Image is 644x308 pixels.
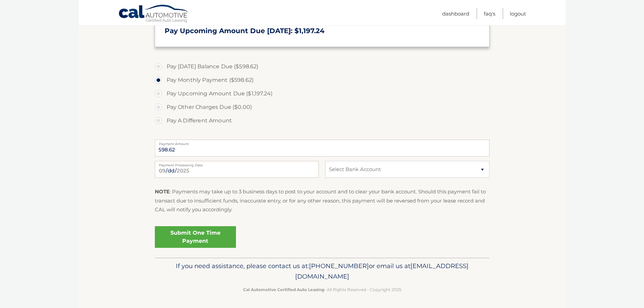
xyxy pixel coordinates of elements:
a: FAQ's [484,8,495,19]
p: If you need assistance, please contact us at: or email us at [159,261,485,282]
label: Pay Monthly Payment ($598.62) [155,73,490,87]
strong: Cal Automotive Certified Auto Leasing [243,287,324,292]
label: Pay A Different Amount [155,114,490,127]
a: Logout [510,8,526,19]
a: Submit One Time Payment [155,226,236,248]
a: Cal Automotive [118,4,189,24]
label: Payment Amount [155,140,490,145]
a: Dashboard [442,8,469,19]
label: Pay [DATE] Balance Due ($598.62) [155,60,490,73]
label: Pay Other Charges Due ($0.00) [155,100,490,114]
input: Payment Date [155,161,319,178]
span: [PHONE_NUMBER] [309,262,369,270]
p: : Payments may take up to 3 business days to post to your account and to clear your bank account.... [155,187,490,214]
label: Payment Processing Date [155,161,319,166]
p: - All Rights Reserved - Copyright 2025 [159,286,485,293]
label: Pay Upcoming Amount Due ($1,197.24) [155,87,490,100]
h3: Pay Upcoming Amount Due [DATE]: $1,197.24 [165,27,480,35]
strong: NOTE [155,188,170,195]
input: Payment Amount [155,140,490,157]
